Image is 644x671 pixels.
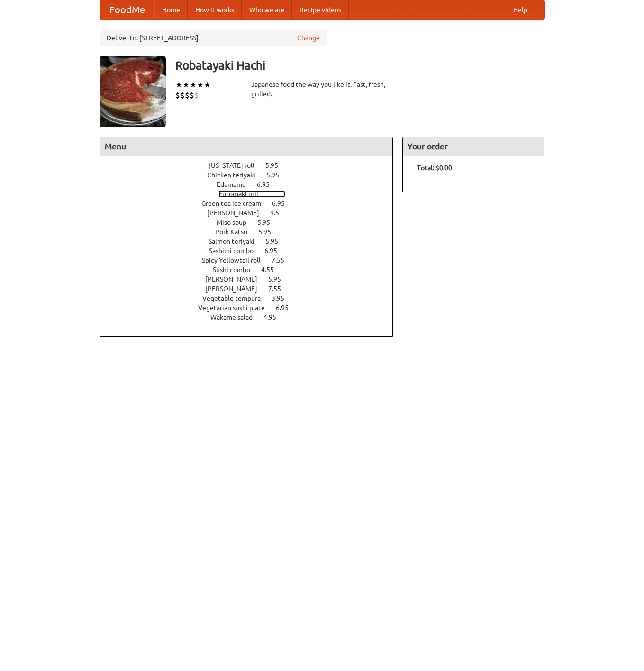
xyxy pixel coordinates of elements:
span: 5.95 [266,171,289,179]
a: FoodMe [100,0,154,19]
a: [PERSON_NAME] 7.55 [205,285,299,293]
span: 6.95 [272,200,294,207]
a: Green tea ice cream 6.95 [201,200,302,207]
a: Vegetable tempura 3.95 [202,294,302,302]
span: Sashimi combo [209,247,263,255]
span: Vegetarian sushi plate [198,304,274,312]
span: 5.95 [258,228,281,236]
h4: Menu [100,137,393,156]
span: 6.95 [264,247,287,255]
a: Wakame salad 4.95 [210,313,294,321]
a: How it works [188,0,242,19]
a: [PERSON_NAME] 9.5 [207,209,297,217]
span: 6.95 [257,181,279,188]
a: Spicy Yellowtail roll 7.55 [202,257,302,264]
span: Wakame salad [210,313,262,321]
li: ★ [190,80,197,90]
li: $ [180,90,185,101]
a: Sashimi combo 6.95 [209,247,295,255]
span: 7.55 [268,285,290,293]
a: Chicken teriyaki 5.95 [207,171,297,179]
li: ★ [197,80,204,90]
li: $ [190,90,194,101]
li: ★ [204,80,211,90]
a: Miso soup 5.95 [217,219,288,226]
li: $ [175,90,180,101]
a: [US_STATE] roll 5.95 [209,162,296,169]
a: Change [297,33,320,43]
span: Miso soup [217,219,256,226]
span: 5.95 [265,238,288,245]
span: Sushi combo [213,266,260,274]
span: Green tea ice cream [201,200,271,207]
span: 4.55 [261,266,283,274]
span: 7.55 [272,257,294,264]
img: angular.jpg [100,56,166,127]
a: Recipe videos [292,0,349,19]
div: Japanese food the way you like it. Fast, fresh, grilled. [251,80,393,99]
span: [PERSON_NAME] [207,209,269,217]
a: Help [506,0,535,19]
span: 4.95 [263,313,286,321]
a: [PERSON_NAME] 5.95 [205,276,299,283]
span: Futomaki roll [218,190,268,198]
a: Home [154,0,188,19]
span: 6.95 [276,304,298,312]
h4: Your order [403,137,544,156]
a: Sushi combo 4.55 [213,266,291,274]
span: Chicken teriyaki [207,171,265,179]
a: Vegetarian sushi plate 6.95 [198,304,306,312]
span: Salmon teriyaki [209,238,264,245]
span: Vegetable tempura [202,294,270,302]
span: 3.95 [272,294,294,302]
span: 5.95 [268,276,290,283]
b: Total: $0.00 [417,164,452,172]
a: Salmon teriyaki 5.95 [209,238,296,245]
a: Futomaki roll [218,190,285,198]
div: Deliver to: [STREET_ADDRESS] [100,29,327,46]
a: Pork Katsu 5.95 [215,228,289,236]
li: $ [185,90,190,101]
li: ★ [182,80,190,90]
span: [PERSON_NAME] [205,276,267,283]
span: [US_STATE] roll [209,162,264,169]
span: Edamame [217,181,255,188]
h3: Robatayaki Hachi [175,56,545,75]
li: $ [194,90,199,101]
span: 5.95 [265,162,288,169]
span: 5.95 [257,219,280,226]
a: Who we are [242,0,292,19]
span: 9.5 [270,209,289,217]
span: Pork Katsu [215,228,257,236]
li: ★ [175,80,182,90]
span: [PERSON_NAME] [205,285,267,293]
a: Edamame 6.95 [217,181,287,188]
span: Spicy Yellowtail roll [202,257,270,264]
